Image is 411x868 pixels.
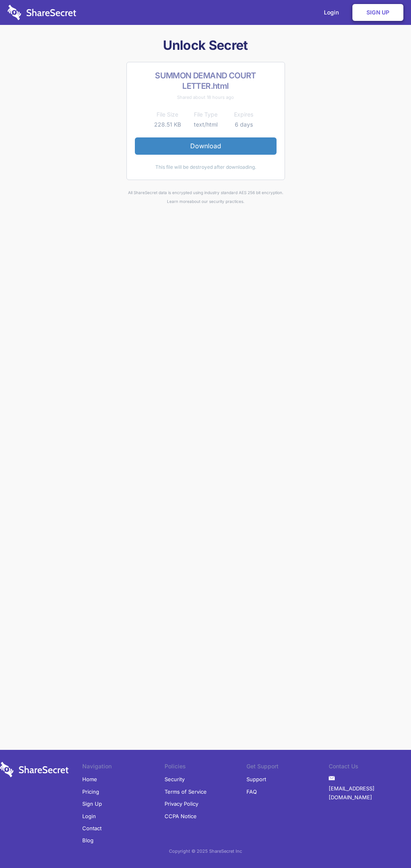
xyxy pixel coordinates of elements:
[187,110,225,119] th: File Type
[149,110,187,119] th: File Size
[165,786,207,798] a: Terms of Service
[167,199,189,204] a: Learn more
[165,798,198,810] a: Privacy Policy
[82,834,94,846] a: Blog
[352,4,403,21] a: Sign Up
[165,810,197,822] a: CCPA Notice
[135,70,277,91] h2: SUMMON DEMAND COURT LETTER.html
[187,120,225,129] td: text/html
[165,762,247,773] li: Policies
[165,773,185,785] a: Security
[82,786,99,798] a: Pricing
[149,120,187,129] td: 228.51 KB
[246,786,257,798] a: FAQ
[246,773,266,785] a: Support
[135,163,277,172] div: This file will be destroyed after downloading.
[82,762,165,773] li: Navigation
[135,93,277,102] div: Shared about 18 hours ago
[82,798,102,810] a: Sign Up
[225,120,263,129] td: 6 days
[82,822,102,834] a: Contact
[329,762,411,773] li: Contact Us
[225,110,263,119] th: Expires
[8,5,76,20] img: logo-wordmark-white-trans-d4663122ce5f474addd5e946df7df03e33cb6a1c49d2221995e7729f52c070b2.svg
[82,773,97,785] a: Home
[82,810,96,822] a: Login
[246,762,329,773] li: Get Support
[135,137,277,154] a: Download
[329,782,411,804] a: [EMAIL_ADDRESS][DOMAIN_NAME]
